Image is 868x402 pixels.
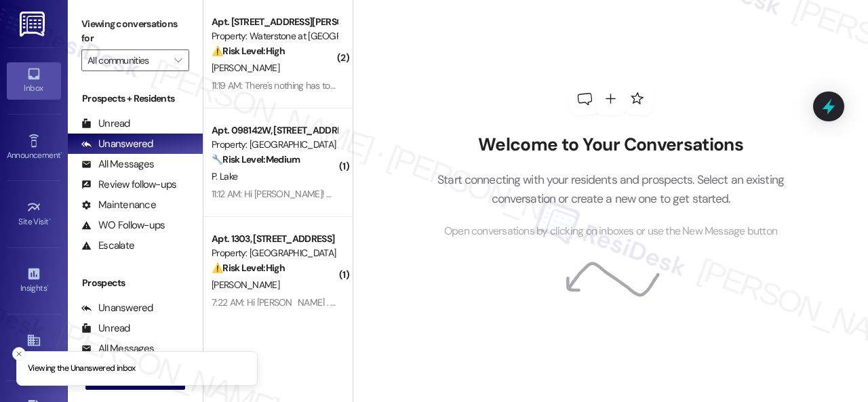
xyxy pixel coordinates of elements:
div: 11:12 AM: Hi [PERSON_NAME]! Would it be possible for me to get a Handicapped parking spot? If so,... [212,188,702,200]
label: Viewing conversations for [81,14,189,49]
a: Site Visit • [7,196,61,233]
div: Apt. 098142W, [STREET_ADDRESS][PERSON_NAME] [212,123,337,138]
input: All communities [87,49,167,71]
span: • [60,148,62,158]
span: • [47,281,49,291]
span: • [49,215,51,224]
div: Property: [GEOGRAPHIC_DATA] Apartments & Flats [212,138,337,152]
span: [PERSON_NAME] [212,279,279,291]
p: Viewing the Unanswered inbox [28,363,136,375]
div: Escalate [81,239,134,253]
span: P. Lake [212,170,237,182]
div: Maintenance [81,198,156,212]
img: ResiDesk Logo [20,12,47,37]
div: All Messages [81,157,154,172]
div: 11:19 AM: There's nothing has to be done on my end right? [212,79,434,92]
div: Prospects + Residents [68,92,203,106]
button: Close toast [12,347,26,361]
div: Apt. [STREET_ADDRESS][PERSON_NAME] [212,15,337,29]
div: Prospects [68,276,203,290]
div: Unanswered [81,301,153,315]
a: Insights • [7,262,61,299]
strong: ⚠️ Risk Level: High [212,45,285,57]
a: Inbox [7,62,61,99]
div: Apt. 1303, [STREET_ADDRESS] [212,232,337,246]
div: Unanswered [81,137,153,151]
div: Unread [81,321,130,336]
div: Property: [GEOGRAPHIC_DATA] [212,246,337,260]
span: [PERSON_NAME] [212,62,279,74]
i:  [174,55,182,66]
p: Start connecting with your residents and prospects. Select an existing conversation or create a n... [417,170,805,209]
h2: Welcome to Your Conversations [417,134,805,156]
div: Unread [81,117,130,131]
div: Property: Waterstone at [GEOGRAPHIC_DATA] [212,29,337,43]
span: Open conversations by clicking on inboxes or use the New Message button [444,223,777,240]
strong: ⚠️ Risk Level: High [212,262,285,274]
strong: 🔧 Risk Level: Medium [212,153,300,165]
a: Buildings [7,329,61,365]
div: WO Follow-ups [81,218,165,233]
div: Review follow-ups [81,178,176,192]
